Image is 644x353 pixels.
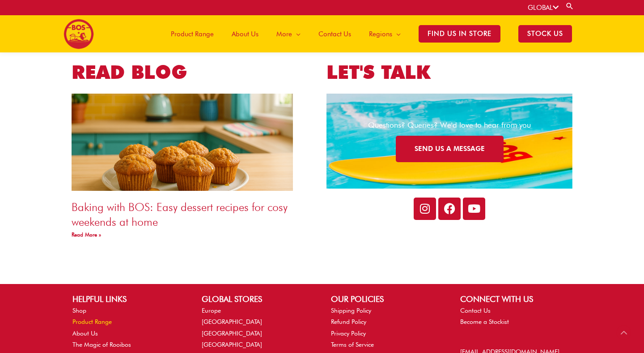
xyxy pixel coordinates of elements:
[72,330,98,337] a: About Us
[171,21,214,47] span: Product Range
[72,231,101,238] a: Read more about Baking with BOS: Easy dessert recipes for cosy weekends at home
[202,330,262,337] a: [GEOGRAPHIC_DATA]
[565,2,574,10] a: Search button
[155,15,581,52] nav: Site Navigation
[460,318,509,325] a: Become a Stockist
[309,15,360,52] a: Contact Us
[202,318,262,325] a: [GEOGRAPHIC_DATA]
[396,136,504,162] a: SEND US A MESSAGE
[331,293,442,305] h2: OUR POLICIES
[72,318,112,325] a: Product Range
[518,25,572,43] span: STOCK US
[318,21,351,47] span: Contact Us
[326,60,572,85] h2: LET'S TALK
[202,305,313,350] nav: GLOBAL STORES
[202,307,221,314] a: Europe
[232,21,258,47] span: About Us
[342,120,557,131] div: Questions? Queries? We'd love to hear from you
[64,19,94,49] img: BOS logo finals-200px
[369,21,392,47] span: Regions
[360,15,410,52] a: Regions
[331,341,374,348] a: Terms of Service
[331,305,442,350] nav: OUR POLICIES
[460,307,491,314] a: Contact Us
[460,305,572,327] nav: CONNECT WITH US
[509,15,581,52] a: STOCK US
[331,318,366,325] a: Refund Policy
[72,200,288,228] a: Baking with BOS: Easy dessert recipes for cosy weekends at home
[72,60,318,85] h2: READ BLOG
[72,341,131,348] a: The Magic of Rooibos
[72,307,86,314] a: Shop
[410,15,509,52] a: Find Us in Store
[528,4,559,12] a: GLOBAL
[267,15,309,52] a: More
[202,341,262,348] a: [GEOGRAPHIC_DATA]
[419,25,500,43] span: Find Us in Store
[72,293,184,305] h2: HELPFUL LINKS
[460,293,572,305] h2: CONNECT WITH US
[276,21,292,47] span: More
[223,15,267,52] a: About Us
[162,15,223,52] a: Product Range
[331,307,371,314] a: Shipping Policy
[202,293,313,305] h2: GLOBAL STORES
[331,330,366,337] a: Privacy Policy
